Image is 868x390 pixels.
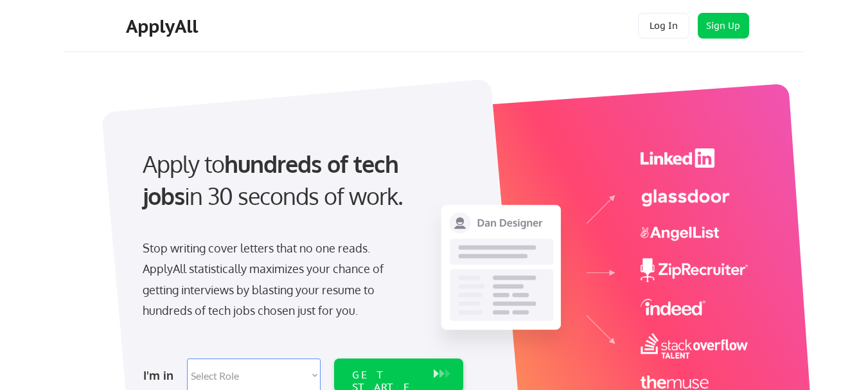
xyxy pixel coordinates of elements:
div: I'm in [143,365,179,386]
button: Sign Up [698,13,749,39]
div: Apply to in 30 seconds of work. [143,148,458,213]
div: ApplyAll [126,15,202,37]
div: Stop writing cover letters that no one reads. ApplyAll statistically maximizes your chance of get... [143,238,407,321]
button: Log In [638,13,689,39]
strong: hundreds of tech jobs [143,149,404,210]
